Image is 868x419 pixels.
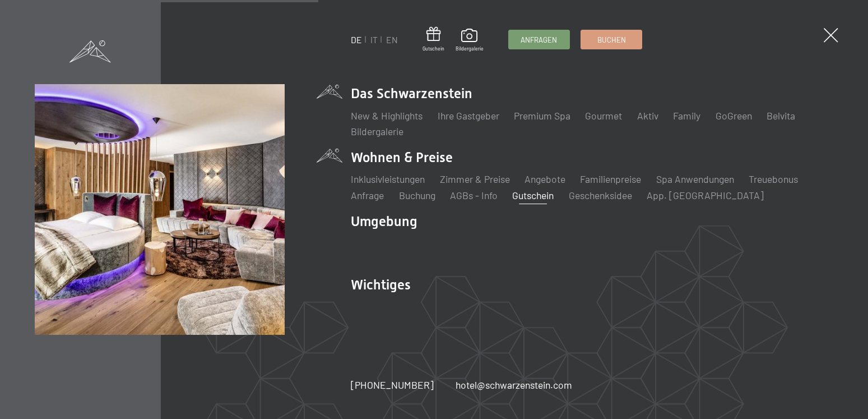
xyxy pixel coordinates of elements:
[456,29,484,52] a: Bildergalerie
[450,189,498,201] a: AGBs - Info
[440,173,510,185] a: Zimmer & Preise
[423,27,444,52] a: Gutschein
[647,189,764,201] a: App. [GEOGRAPHIC_DATA]
[456,45,484,52] span: Bildergalerie
[512,189,554,201] a: Gutschein
[656,173,734,185] a: Spa Anwendungen
[524,173,565,185] a: Angebote
[521,35,557,45] span: Anfragen
[749,173,798,185] a: Treuebonus
[637,109,658,122] a: Aktiv
[351,379,434,391] span: [PHONE_NUMBER]
[351,173,425,185] a: Inklusivleistungen
[581,30,642,49] a: Buchen
[351,189,384,201] a: Anfrage
[438,109,499,122] a: Ihre Gastgeber
[514,109,570,122] a: Premium Spa
[673,109,700,122] a: Family
[399,189,435,201] a: Buchung
[456,378,572,392] a: hotel@schwarzenstein.com
[767,109,795,122] a: Belvita
[580,173,641,185] a: Familienpreise
[351,34,362,45] a: DE
[597,35,626,45] span: Buchen
[351,109,423,122] a: New & Highlights
[351,125,403,137] a: Bildergalerie
[351,378,434,392] a: [PHONE_NUMBER]
[370,34,378,45] a: IT
[509,30,569,49] a: Anfragen
[585,109,622,122] a: Gourmet
[716,109,752,122] a: GoGreen
[386,34,398,45] a: EN
[569,189,632,201] a: Geschenksidee
[423,45,444,52] span: Gutschein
